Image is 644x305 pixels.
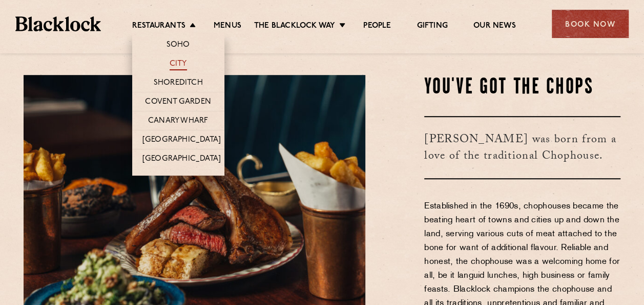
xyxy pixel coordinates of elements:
[132,21,185,32] a: Restaurants
[417,21,447,32] a: Gifting
[214,21,241,32] a: Menus
[424,116,620,179] h3: [PERSON_NAME] was born from a love of the traditional Chophouse.
[170,59,187,70] a: City
[254,21,335,32] a: The Blacklock Way
[142,154,221,165] a: [GEOGRAPHIC_DATA]
[154,78,203,89] a: Shoreditch
[148,116,208,127] a: Canary Wharf
[142,135,221,146] a: [GEOGRAPHIC_DATA]
[363,21,391,32] a: People
[473,21,516,32] a: Our News
[424,75,620,101] h2: You've Got The Chops
[167,40,190,51] a: Soho
[15,16,101,31] img: BL_Textured_Logo-footer-cropped.svg
[145,97,211,108] a: Covent Garden
[552,10,629,38] div: Book Now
